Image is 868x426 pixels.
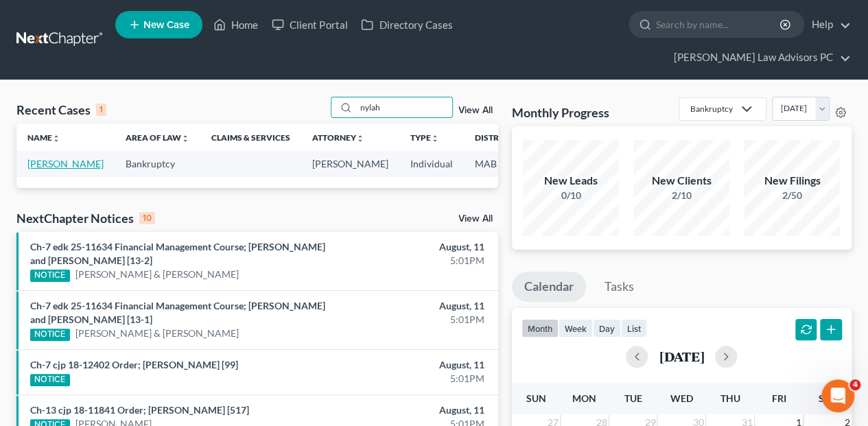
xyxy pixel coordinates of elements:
[819,392,836,404] span: Sat
[410,132,439,143] a: Typeunfold_more
[30,329,70,341] div: NOTICE
[200,123,301,151] th: Claims & Services
[301,151,399,176] td: [PERSON_NAME]
[512,272,586,302] a: Calendar
[356,134,364,143] i: unfold_more
[342,313,484,327] div: 5:01PM
[656,12,782,37] input: Search by name...
[342,358,484,372] div: August, 11
[16,210,155,226] div: NextChapter Notices
[312,132,364,143] a: Attorneyunfold_more
[96,104,106,116] div: 1
[624,392,642,404] span: Tue
[458,214,493,224] a: View All
[805,12,851,37] a: Help
[523,189,619,202] div: 0/10
[115,151,200,176] td: Bankruptcy
[633,173,729,189] div: New Clients
[16,102,106,118] div: Recent Cases
[126,132,189,143] a: Area of Lawunfold_more
[523,173,619,189] div: New Leads
[659,349,704,364] h2: [DATE]
[342,299,484,313] div: August, 11
[720,392,740,404] span: Thu
[30,241,325,266] a: Ch-7 edk 25-11634 Financial Management Course; [PERSON_NAME] and [PERSON_NAME] [13-2]
[744,173,840,189] div: New Filings
[30,359,238,370] a: Ch-7 cjp 18-12402 Order; [PERSON_NAME] [99]
[521,319,559,338] button: month
[30,374,70,386] div: NOTICE
[592,272,646,302] a: Tasks
[464,151,531,176] td: MAB
[526,392,546,404] span: Sun
[633,189,729,202] div: 2/10
[52,134,60,143] i: unfold_more
[30,270,70,282] div: NOTICE
[512,104,609,121] h3: Monthly Progress
[181,134,189,143] i: unfold_more
[75,268,239,281] a: [PERSON_NAME] & [PERSON_NAME]
[559,319,593,338] button: week
[849,379,860,390] span: 4
[143,20,189,30] span: New Case
[354,12,459,37] a: Directory Cases
[771,392,786,404] span: Fri
[670,392,693,404] span: Wed
[667,45,851,70] a: [PERSON_NAME] Law Advisors PC
[342,254,484,268] div: 5:01PM
[207,12,265,37] a: Home
[690,103,733,115] div: Bankruptcy
[744,189,840,202] div: 2/50
[475,132,520,143] a: Districtunfold_more
[342,240,484,254] div: August, 11
[27,158,104,169] a: [PERSON_NAME]
[356,97,452,117] input: Search by name...
[30,404,249,416] a: Ch-13 cjp 18-11841 Order; [PERSON_NAME] [517]
[593,319,621,338] button: day
[27,132,60,143] a: Nameunfold_more
[821,379,854,412] iframe: Intercom live chat
[342,403,484,417] div: August, 11
[431,134,439,143] i: unfold_more
[265,12,354,37] a: Client Portal
[139,212,155,224] div: 10
[572,392,596,404] span: Mon
[30,300,325,325] a: Ch-7 edk 25-11634 Financial Management Course; [PERSON_NAME] and [PERSON_NAME] [13-1]
[621,319,647,338] button: list
[75,327,239,340] a: [PERSON_NAME] & [PERSON_NAME]
[399,151,464,176] td: Individual
[342,372,484,386] div: 5:01PM
[458,106,493,115] a: View All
